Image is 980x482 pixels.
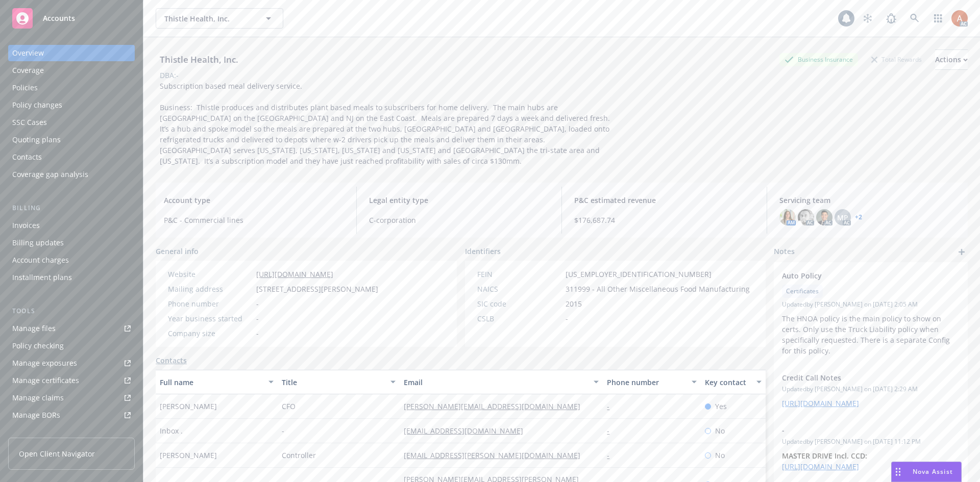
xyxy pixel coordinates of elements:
[168,328,252,339] div: Company size
[705,377,750,388] div: Key contact
[12,62,44,79] div: Coverage
[8,80,135,96] a: Policies
[369,195,549,206] span: Legal entity type
[164,195,344,206] span: Account type
[8,306,135,316] div: Tools
[404,426,531,436] a: [EMAIL_ADDRESS][DOMAIN_NAME]
[477,284,561,294] div: NAICS
[782,451,867,461] strong: MASTER DRIVE Incl. CCD:
[566,298,582,309] span: 2015
[168,269,252,280] div: Website
[256,284,378,294] span: [STREET_ADDRESS][PERSON_NAME]
[8,97,135,113] a: Policy changes
[8,355,135,371] a: Manage exposures
[8,269,135,286] a: Installment plans
[164,13,253,24] span: Thistle Health, Inc.
[8,235,135,251] a: Billing updates
[779,53,858,66] div: Business Insurance
[837,212,848,223] span: MP
[256,298,259,309] span: -
[43,14,75,22] span: Accounts
[779,195,960,206] span: Servicing team
[12,355,77,371] div: Manage exposures
[12,390,64,406] div: Manage claims
[12,269,72,286] div: Installment plans
[566,313,568,324] span: -
[8,252,135,268] a: Account charges
[404,377,587,388] div: Email
[715,450,725,461] span: No
[156,355,187,366] a: Contacts
[904,8,925,29] a: Search
[566,284,750,294] span: 311999 - All Other Miscellaneous Food Manufacturing
[168,284,252,294] div: Mailing address
[12,320,56,337] div: Manage files
[566,269,712,280] span: [US_EMPLOYER_IDENTIFICATION_NUMBER]
[816,209,832,225] img: photo
[8,4,135,33] a: Accounts
[607,377,685,388] div: Phone number
[160,450,217,461] span: [PERSON_NAME]
[404,450,589,460] a: [EMAIL_ADDRESS][PERSON_NAME][DOMAIN_NAME]
[164,215,344,225] span: P&C - Commercial lines
[369,215,549,225] span: C-corporation
[782,425,933,436] span: -
[278,370,400,394] button: Title
[8,149,135,165] a: Contacts
[8,203,135,213] div: Billing
[8,166,135,183] a: Coverage gap analysis
[156,53,242,66] div: Thistle Health, Inc.
[160,425,183,436] span: Inbox .
[12,166,88,183] div: Coverage gap analysis
[892,462,904,481] div: Drag to move
[866,53,927,66] div: Total Rewards
[12,132,61,148] div: Quoting plans
[282,450,316,461] span: Controller
[12,45,44,61] div: Overview
[156,8,283,29] button: Thistle Health, Inc.
[12,407,60,423] div: Manage BORs
[8,372,135,389] a: Manage certificates
[951,10,968,27] img: photo
[160,70,179,81] div: DBA: -
[8,407,135,423] a: Manage BORs
[8,132,135,148] a: Quoting plans
[477,298,561,309] div: SIC code
[574,195,754,206] span: P&C estimated revenue
[12,338,64,354] div: Policy checking
[8,217,135,234] a: Invoices
[782,437,960,446] span: Updated by [PERSON_NAME] on [DATE] 11:12 PM
[12,114,47,131] div: SSC Cases
[8,62,135,79] a: Coverage
[12,372,79,389] div: Manage certificates
[774,364,968,417] div: Credit Call NotesUpdatedby [PERSON_NAME] on [DATE] 2:29 AM[URL][DOMAIN_NAME]
[400,370,603,394] button: Email
[782,398,859,408] a: [URL][DOMAIN_NAME]
[12,235,64,251] div: Billing updates
[8,45,135,61] a: Overview
[891,462,962,482] button: Nova Assist
[465,246,501,257] span: Identifiers
[8,114,135,131] a: SSC Cases
[855,214,862,220] a: +2
[8,390,135,406] a: Manage claims
[574,215,754,225] span: $176,687.74
[477,269,561,280] div: FEIN
[12,217,40,234] div: Invoices
[935,50,968,69] div: Actions
[774,246,795,258] span: Notes
[715,401,727,412] span: Yes
[607,450,618,460] a: -
[168,298,252,309] div: Phone number
[607,426,618,436] a: -
[913,467,953,476] span: Nova Assist
[798,209,814,225] img: photo
[603,370,700,394] button: Phone number
[19,448,95,459] span: Open Client Navigator
[955,246,968,258] a: add
[782,314,952,356] span: The HNOA policy is the main policy to show on certs. Only use the Truck Liability policy when spe...
[282,425,284,436] span: -
[786,287,819,296] span: Certificates
[12,252,69,268] div: Account charges
[779,209,796,225] img: photo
